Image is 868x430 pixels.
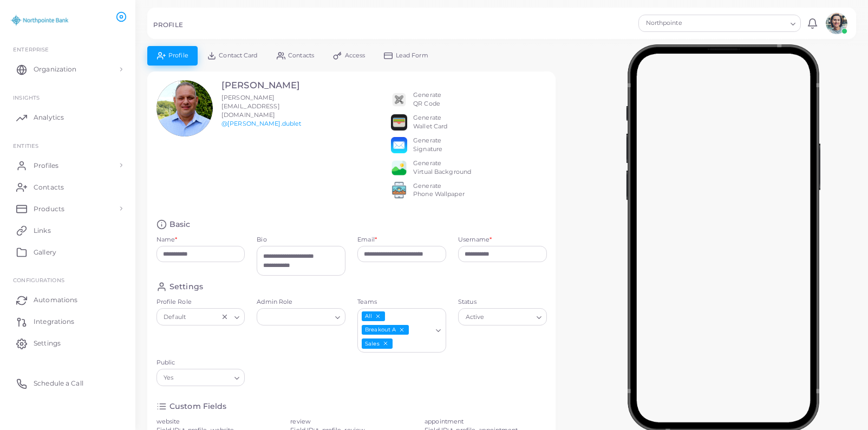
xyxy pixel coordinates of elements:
span: All [362,311,385,321]
span: Northpointe [644,18,723,29]
span: ENTITIES [13,142,38,149]
a: Organization [8,58,127,80]
span: [PERSON_NAME][EMAIL_ADDRESS][DOMAIN_NAME] [221,94,280,119]
div: Generate Phone Wallpaper [413,182,465,199]
button: Deselect All [374,312,382,320]
span: Gallery [34,247,56,257]
span: Products [34,204,64,214]
div: Generate QR Code [413,91,441,108]
div: Search for option [458,308,547,325]
label: Username [458,236,492,244]
h3: [PERSON_NAME] [221,80,312,91]
a: Schedule a Call [8,373,127,394]
label: Bio [257,236,345,244]
a: Profiles [8,154,127,176]
h4: Custom Fields [169,401,226,412]
span: Links [34,226,51,236]
span: Contact Card [219,53,257,58]
span: Default [162,311,187,323]
h4: Basic [169,219,191,230]
span: Profile [168,53,188,58]
img: logo [10,10,70,30]
label: Email [357,236,377,244]
span: Enterprise [13,46,49,53]
label: Admin Role [257,298,345,307]
a: Settings [8,333,127,354]
span: Analytics [34,113,64,122]
a: Links [8,219,127,241]
input: Search for option [176,372,230,384]
span: Access [345,53,366,58]
span: Schedule a Call [34,379,83,388]
span: INSIGHTS [13,94,40,101]
input: Search for option [487,311,532,323]
span: Integrations [34,317,74,327]
h5: PROFILE [153,21,183,29]
span: Active [464,311,486,323]
span: Automations [34,295,77,305]
span: Profiles [34,161,58,171]
a: Gallery [8,241,127,263]
label: Status [458,298,547,307]
span: Contacts [288,53,314,58]
div: Generate Virtual Background [413,159,471,177]
div: Generate Signature [413,136,442,154]
span: Organization [34,64,76,74]
a: Integrations [8,311,127,333]
div: Search for option [638,15,801,32]
input: Search for option [262,311,331,323]
img: qr2.png [391,92,407,108]
label: Teams [357,298,446,307]
img: apple-wallet.png [391,114,407,131]
span: Configurations [13,277,64,283]
label: Name [156,236,178,244]
input: Search for option [394,338,432,350]
span: Contacts [34,183,64,192]
div: Generate Wallet Card [413,114,447,131]
span: Yes [162,373,175,384]
div: Search for option [257,308,345,325]
button: Clear Selected [221,312,229,321]
a: avatar [823,12,850,34]
label: Profile Role [156,298,245,307]
a: Contacts [8,176,127,198]
a: Products [8,198,127,219]
button: Deselect Sales [382,340,389,347]
input: Search for option [188,311,219,323]
img: e64e04433dee680bcc62d3a6779a8f701ecaf3be228fb80ea91b313d80e16e10.png [391,160,407,176]
a: Analytics [8,107,127,128]
a: Automations [8,289,127,311]
div: Search for option [156,308,245,325]
span: Lead Form [396,53,428,58]
div: Search for option [156,369,245,386]
span: Sales [362,338,392,349]
img: 522fc3d1c3555ff804a1a379a540d0107ed87845162a92721bf5e2ebbcc3ae6c.png [391,182,407,198]
button: Deselect Breakout A [398,326,406,334]
div: Search for option [357,308,446,353]
h4: Settings [169,282,203,292]
span: Settings [34,338,61,348]
label: Public [156,359,245,367]
a: @[PERSON_NAME].dublet [221,120,301,127]
input: Search for option [724,17,786,29]
img: avatar [826,12,847,34]
img: email.png [391,137,407,153]
span: Breakout A [362,325,409,335]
